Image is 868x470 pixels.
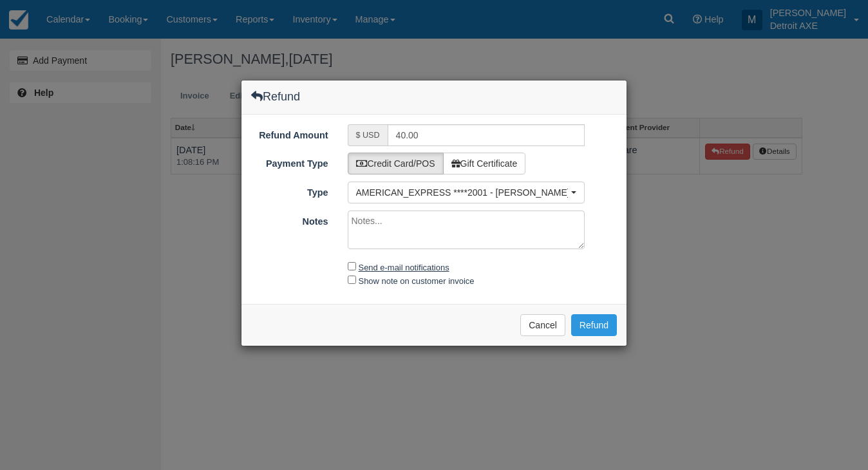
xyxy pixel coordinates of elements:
[348,153,444,174] label: Credit Card/POS
[241,153,338,171] label: Payment Type
[348,182,585,203] button: AMERICAN_EXPRESS ****2001 - [PERSON_NAME]
[359,276,475,286] label: Show note on customer invoice
[241,211,338,229] label: Notes
[241,124,338,142] label: Refund Amount
[359,263,449,272] label: Send e-mail notifications
[356,186,569,199] span: AMERICAN_EXPRESS ****2001 - [PERSON_NAME]
[356,131,380,140] small: $ USD
[571,314,617,336] button: Refund
[241,182,338,200] label: Type
[251,90,300,103] h4: Refund
[520,314,565,336] button: Cancel
[443,153,526,174] label: Gift Certificate
[388,124,585,146] input: Valid number required.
